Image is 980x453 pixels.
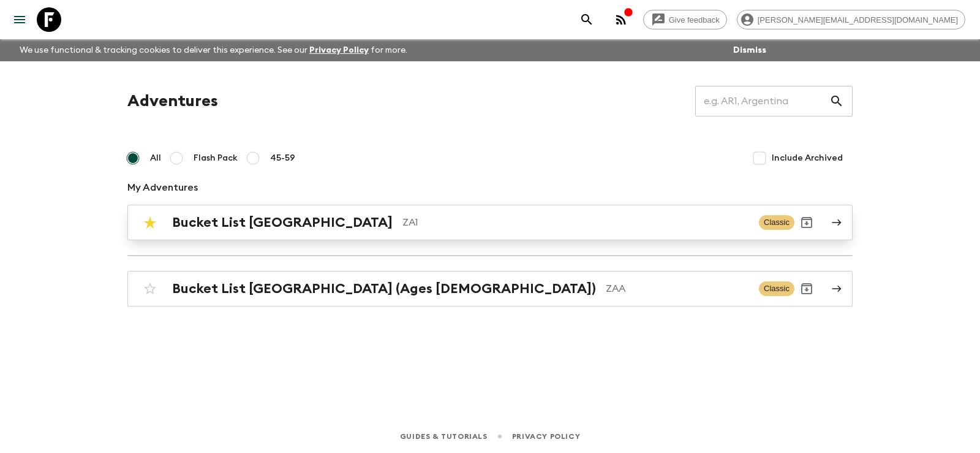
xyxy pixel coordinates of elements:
[575,7,599,32] button: search adventures
[194,152,238,164] span: Flash Pack
[7,7,32,32] button: menu
[794,276,819,301] button: Archive
[402,215,749,230] p: ZA1
[737,10,965,29] div: [PERSON_NAME][EMAIL_ADDRESS][DOMAIN_NAME]
[794,210,819,235] button: Archive
[172,281,596,297] h2: Bucket List [GEOGRAPHIC_DATA] (Ages [DEMOGRAPHIC_DATA])
[730,42,769,59] button: Dismiss
[270,152,295,164] span: 45-59
[400,430,488,443] a: Guides & Tutorials
[662,15,726,25] span: Give feedback
[127,89,218,113] h1: Adventures
[751,15,965,25] span: [PERSON_NAME][EMAIL_ADDRESS][DOMAIN_NAME]
[512,430,580,443] a: Privacy Policy
[309,46,369,55] a: Privacy Policy
[772,152,843,164] span: Include Archived
[127,271,853,306] a: Bucket List [GEOGRAPHIC_DATA] (Ages [DEMOGRAPHIC_DATA])ZAAClassicArchive
[172,215,393,230] h2: Bucket List [GEOGRAPHIC_DATA]
[15,39,412,61] p: We use functional & tracking cookies to deliver this experience. See our for more.
[643,10,727,29] a: Give feedback
[759,281,794,296] span: Classic
[759,215,794,230] span: Classic
[127,205,853,240] a: Bucket List [GEOGRAPHIC_DATA]ZA1ClassicArchive
[127,180,853,195] p: My Adventures
[150,152,161,164] span: All
[695,84,829,118] input: e.g. AR1, Argentina
[606,281,749,296] p: ZAA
